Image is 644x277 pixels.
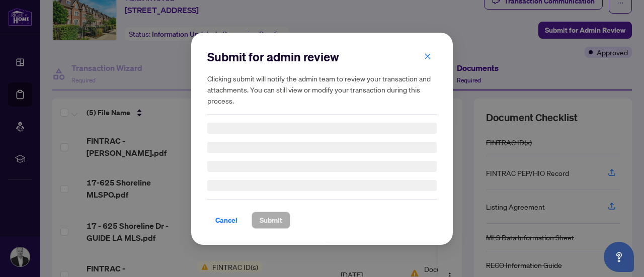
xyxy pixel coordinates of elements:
span: Cancel [215,212,237,228]
h5: Clicking submit will notify the admin team to review your transaction and attachments. You can st... [207,73,437,106]
span: close [424,52,431,59]
h2: Submit for admin review [207,49,437,65]
button: Submit [252,212,290,229]
button: Cancel [207,212,246,229]
button: Open asap [604,242,634,272]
